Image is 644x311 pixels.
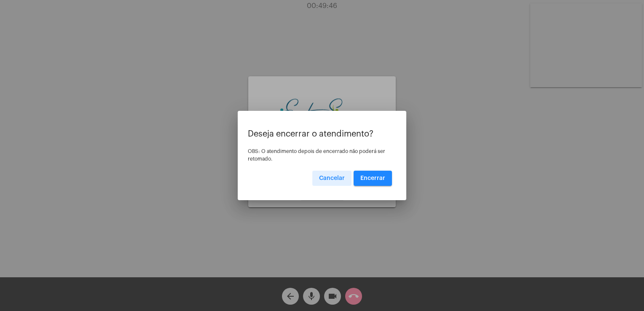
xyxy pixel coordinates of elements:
[360,175,385,181] span: Encerrar
[248,149,385,161] span: OBS: O atendimento depois de encerrado não poderá ser retomado.
[354,171,392,186] button: Encerrar
[312,171,352,186] button: Cancelar
[248,129,396,139] p: Deseja encerrar o atendimento?
[319,175,345,181] span: Cancelar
